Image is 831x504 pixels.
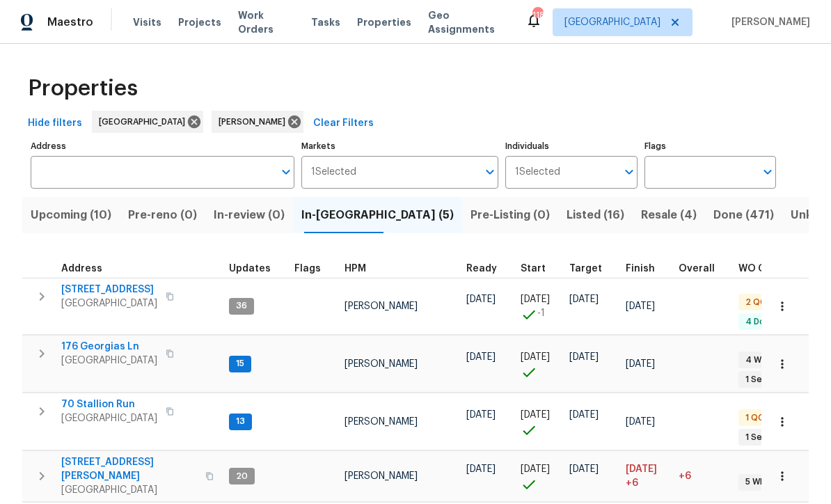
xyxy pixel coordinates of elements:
[758,162,777,182] button: Open
[619,162,639,182] button: Open
[466,294,496,304] span: [DATE]
[301,142,499,150] label: Markets
[673,451,733,502] td: 6 day(s) past target finish date
[466,352,496,362] span: [DATE]
[128,205,197,225] span: Pre-reno (0)
[740,432,777,443] span: 1 Sent
[133,15,161,29] span: Visits
[61,354,157,368] span: [GEOGRAPHIC_DATA]
[740,354,774,366] span: 4 WIP
[61,264,102,274] span: Address
[626,417,655,427] span: [DATE]
[61,397,157,411] span: 70 Stallion Run
[569,264,602,274] span: Target
[22,111,88,136] button: Hide filters
[515,393,564,450] td: Project started on time
[626,476,638,490] span: +6
[679,264,715,274] span: Overall
[626,301,655,311] span: [DATE]
[740,412,770,424] span: 1 QC
[47,15,93,29] span: Maestro
[345,359,418,369] span: [PERSON_NAME]
[31,142,294,150] label: Address
[515,166,560,178] span: 1 Selected
[537,306,545,320] span: -1
[28,81,138,95] span: Properties
[308,111,379,136] button: Clear Filters
[229,264,271,274] span: Updates
[564,15,660,29] span: [GEOGRAPHIC_DATA]
[521,352,550,362] span: [DATE]
[521,410,550,420] span: [DATE]
[515,451,564,502] td: Project started on time
[31,205,111,225] span: Upcoming (10)
[567,205,624,225] span: Listed (16)
[61,483,197,497] span: [GEOGRAPHIC_DATA]
[92,111,203,133] div: [GEOGRAPHIC_DATA]
[99,115,191,129] span: [GEOGRAPHIC_DATA]
[313,115,374,132] span: Clear Filters
[276,162,296,182] button: Open
[230,300,253,312] span: 36
[532,8,542,22] div: 118
[466,464,496,474] span: [DATE]
[626,264,655,274] span: Finish
[740,374,777,386] span: 1 Sent
[738,264,815,274] span: WO Completion
[679,471,691,481] span: +6
[28,115,82,132] span: Hide filters
[679,264,727,274] div: Days past target finish date
[521,294,550,304] span: [DATE]
[470,205,550,225] span: Pre-Listing (0)
[238,8,294,36] span: Work Orders
[345,471,418,481] span: [PERSON_NAME]
[230,416,251,427] span: 13
[61,340,157,354] span: 176 Georgias Ln
[345,417,418,427] span: [PERSON_NAME]
[61,455,197,483] span: [STREET_ADDRESS][PERSON_NAME]
[569,294,599,304] span: [DATE]
[521,264,558,274] div: Actual renovation start date
[357,15,411,29] span: Properties
[521,264,546,274] span: Start
[61,283,157,297] span: [STREET_ADDRESS]
[740,297,772,308] span: 2 QC
[230,358,250,370] span: 15
[466,264,509,274] div: Earliest renovation start date (first business day after COE or Checkout)
[428,8,509,36] span: Geo Assignments
[311,166,356,178] span: 1 Selected
[301,205,454,225] span: In-[GEOGRAPHIC_DATA] (5)
[214,205,285,225] span: In-review (0)
[641,205,697,225] span: Resale (4)
[515,278,564,335] td: Project started 1 days early
[466,410,496,420] span: [DATE]
[230,471,253,482] span: 20
[178,15,221,29] span: Projects
[569,464,599,474] span: [DATE]
[294,264,321,274] span: Flags
[726,15,810,29] span: [PERSON_NAME]
[61,411,157,425] span: [GEOGRAPHIC_DATA]
[212,111,303,133] div: [PERSON_NAME]
[515,336,564,393] td: Project started on time
[61,297,157,310] span: [GEOGRAPHIC_DATA]
[505,142,637,150] label: Individuals
[219,115,291,129] span: [PERSON_NAME]
[644,142,776,150] label: Flags
[740,316,781,328] span: 4 Done
[713,205,774,225] span: Done (471)
[521,464,550,474] span: [DATE]
[626,464,657,474] span: [DATE]
[626,359,655,369] span: [DATE]
[620,451,673,502] td: Scheduled to finish 6 day(s) late
[740,476,773,488] span: 5 WIP
[569,410,599,420] span: [DATE]
[311,17,340,27] span: Tasks
[480,162,500,182] button: Open
[569,352,599,362] span: [DATE]
[466,264,497,274] span: Ready
[626,264,667,274] div: Projected renovation finish date
[345,264,366,274] span: HPM
[345,301,418,311] span: [PERSON_NAME]
[569,264,615,274] div: Target renovation project end date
